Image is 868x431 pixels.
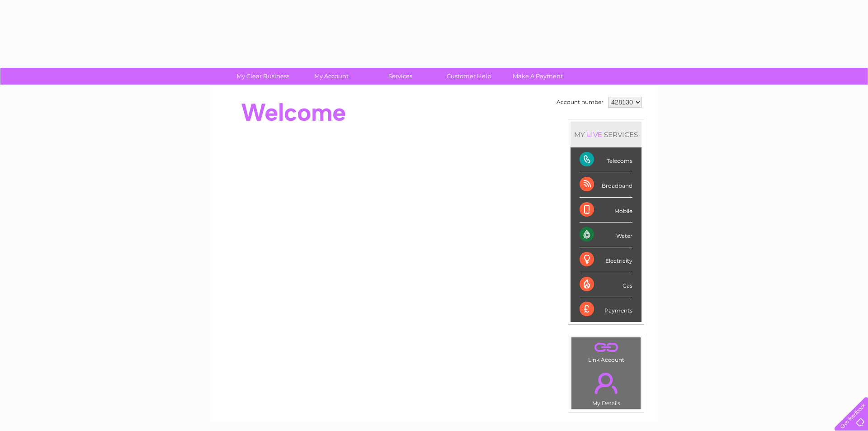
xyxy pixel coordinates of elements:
[363,68,438,85] a: Services
[580,272,632,297] div: Gas
[571,122,642,147] div: MY SERVICES
[571,365,641,409] td: My Details
[226,68,300,85] a: My Clear Business
[585,130,604,139] div: LIVE
[500,68,575,85] a: Make A Payment
[432,68,506,85] a: Customer Help
[580,172,632,197] div: Broadband
[571,337,641,365] td: Link Account
[580,147,632,172] div: Telecoms
[574,367,638,399] a: .
[580,247,632,272] div: Electricity
[554,95,606,110] td: Account number
[580,223,632,247] div: Water
[574,340,638,355] a: .
[580,297,632,322] div: Payments
[294,68,369,85] a: My Account
[580,198,632,223] div: Mobile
